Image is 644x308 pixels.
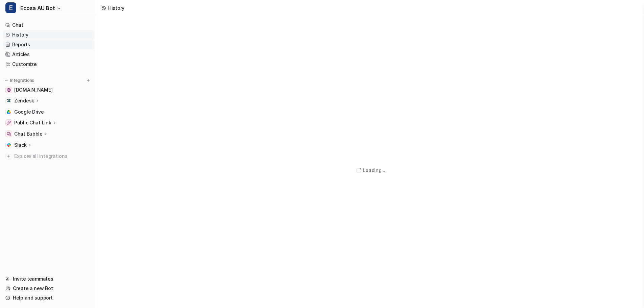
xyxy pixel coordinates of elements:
[5,153,12,160] img: explore all integrations
[3,77,36,84] button: Integrations
[14,97,34,104] p: Zendesk
[108,4,124,11] div: History
[14,131,43,137] p: Chat Bubble
[5,2,16,13] span: E
[7,132,11,136] img: Chat Bubble
[7,121,11,125] img: Public Chat Link
[14,119,51,126] p: Public Chat Link
[10,78,34,83] p: Integrations
[3,20,94,30] a: Chat
[7,99,11,103] img: Zendesk
[20,3,55,13] span: Ecosa AU Bot
[14,142,27,148] p: Slack
[3,107,94,117] a: Google DriveGoogle Drive
[14,87,52,93] span: [DOMAIN_NAME]
[3,40,94,49] a: Reports
[3,85,94,95] a: www.ecosa.com.au[DOMAIN_NAME]
[86,78,91,83] img: menu_add.svg
[3,293,94,303] a: Help and support
[14,151,92,162] span: Explore all integrations
[3,151,94,161] a: Explore all integrations
[4,78,9,83] img: expand menu
[3,30,94,40] a: History
[363,167,385,174] div: Loading...
[7,110,11,114] img: Google Drive
[14,109,44,115] span: Google Drive
[3,50,94,59] a: Articles
[3,274,94,284] a: Invite teammates
[3,60,94,69] a: Customize
[7,143,11,147] img: Slack
[7,88,11,92] img: www.ecosa.com.au
[3,284,94,293] a: Create a new Bot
